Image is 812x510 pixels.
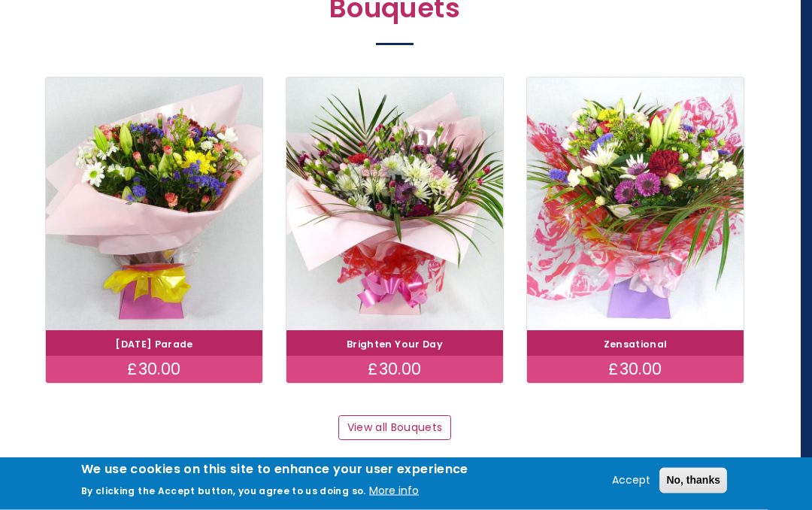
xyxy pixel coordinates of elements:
[527,78,744,331] img: Zensational
[369,482,419,500] button: More info
[606,472,656,490] button: Accept
[46,78,262,331] img: Carnival Parade
[659,468,727,493] button: No, thanks
[81,484,366,497] p: By clicking the Accept button, you agree to us doing so.
[81,461,468,478] h2: We use cookies on this site to enhance your user experience
[115,338,193,351] a: [DATE] Parade
[46,357,262,384] div: £30.00
[286,78,503,331] img: Brighten Your Day
[527,357,744,384] div: £30.00
[286,357,503,384] div: £30.00
[338,416,451,442] a: View all Bouquets
[347,338,443,351] a: Brighten Your Day
[604,338,668,351] a: Zensational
